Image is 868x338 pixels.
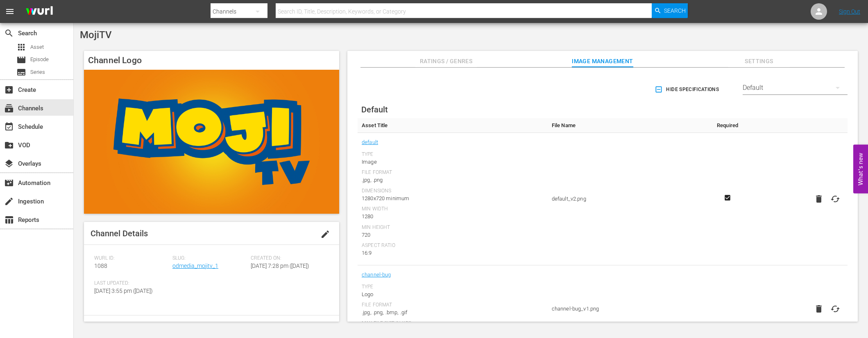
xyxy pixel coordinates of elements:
[315,224,335,244] button: edit
[16,67,26,77] span: Series
[251,263,309,269] span: [DATE] 7:28 pm ([DATE])
[30,43,44,51] span: Asset
[707,118,748,133] th: Required
[362,151,544,158] div: Type
[362,320,544,327] div: Max File Size In Kbs
[362,242,544,249] div: Aspect Ratio
[172,263,218,269] a: odmedia_mojitv_1
[664,3,686,18] span: Search
[362,188,544,194] div: Dimensions
[723,194,732,201] svg: Required
[548,118,708,133] th: File Name
[362,206,544,212] div: Min Width
[839,8,860,15] a: Sign Out
[362,249,544,257] div: 16:9
[415,56,477,66] span: Ratings / Genres
[362,284,544,290] div: Type
[362,302,544,308] div: File Format
[656,85,719,94] span: Hide Specifications
[4,85,14,95] span: Create
[172,255,247,262] span: Slug:
[362,269,391,280] a: channel-bug
[653,78,722,101] button: Hide Specifications
[84,70,339,213] img: MojiTV
[94,288,153,294] span: [DATE] 3:55 pm ([DATE])
[20,2,59,21] img: ans4CAIJ8jUAAAAAAAAAAAAAAAAAAAAAAAAgQb4GAAAAAAAAAAAAAAAAAAAAAAAAJMjXAAAAAAAAAAAAAAAAAAAAAAAAgAT5G...
[362,137,378,148] a: default
[16,55,26,65] span: Episode
[4,196,14,206] span: Ingestion
[362,194,544,203] div: 1280x720 minimum
[362,212,544,221] div: 1280
[4,215,14,225] span: Reports
[80,29,112,41] span: MojiTV
[362,224,544,231] div: Min Height
[94,263,107,269] span: 1088
[94,255,168,262] span: Wurl ID:
[91,228,148,238] span: Channel Details
[4,28,14,38] span: Search
[652,3,688,18] button: Search
[30,55,49,64] span: Episode
[5,7,15,16] span: menu
[362,290,544,299] div: Logo
[743,76,848,99] div: Default
[320,229,330,239] span: edit
[16,42,26,52] span: Asset
[251,255,325,262] span: Created On:
[4,122,14,132] span: Schedule
[30,68,45,76] span: Series
[728,56,790,66] span: Settings
[362,158,544,166] div: Image
[4,140,14,150] span: VOD
[362,176,544,184] div: .jpg, .png
[548,133,708,265] td: default_v2.png
[362,231,544,239] div: 720
[94,280,168,287] span: Last Updated:
[361,105,388,114] span: Default
[572,56,633,66] span: Image Management
[4,103,14,113] span: Channels
[362,169,544,176] div: File Format
[4,159,14,169] span: Overlays
[362,308,544,317] div: .jpg, .png, .bmp, .gif
[358,118,548,133] th: Asset Title
[4,178,14,188] span: Automation
[853,145,868,194] button: Open Feedback Widget
[84,51,339,70] h4: Channel Logo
